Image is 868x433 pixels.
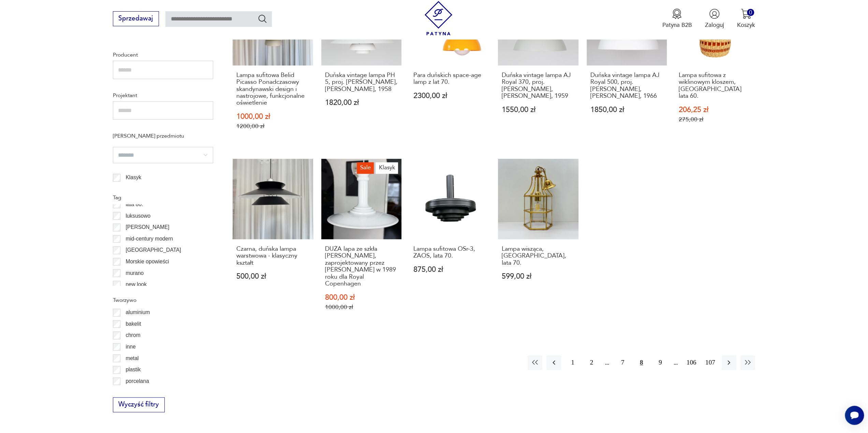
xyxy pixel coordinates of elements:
p: 1820,00 zł [325,99,398,106]
h3: Duńska vintage lampa AJ Royal 500, proj. [PERSON_NAME], [PERSON_NAME], 1966 [590,72,663,100]
p: mid-century modern [126,234,173,243]
p: luksusowo [126,212,150,220]
button: Szukaj [258,14,267,24]
p: 800,00 zł [325,294,398,301]
p: porcelit [126,388,143,397]
h3: Lampa sufitowa z wiklinowym kloszem, [GEOGRAPHIC_DATA] lata 60. [679,72,752,100]
p: Koszyk [737,21,755,29]
button: Zaloguj [705,9,724,29]
button: Sprzedawaj [113,11,159,26]
p: 599,00 zł [502,273,575,280]
img: Patyna - sklep z meblami i dekoracjami vintage [421,1,456,35]
p: murano [126,269,144,278]
p: 1000,00 zł [325,304,398,311]
button: 106 [684,355,698,370]
h3: Lampa sufitowa OSr-3, ZAOS, lata 70. [413,246,486,260]
button: 9 [653,355,667,370]
div: 0 [747,9,754,16]
p: plastik [126,365,141,374]
p: Producent [113,50,213,59]
p: inne [126,342,135,351]
p: Klasyk [126,173,141,182]
button: 2 [584,355,599,370]
h3: Lampa wisząca, [GEOGRAPHIC_DATA], lata 70. [502,246,575,266]
p: 1550,00 zł [502,106,575,113]
p: [PERSON_NAME] [126,223,169,232]
p: Zaloguj [705,21,724,29]
p: 500,00 zł [236,273,309,280]
button: 8 [634,355,649,370]
img: Ikonka użytkownika [709,9,720,19]
p: 2300,00 zł [413,92,486,99]
p: [PERSON_NAME] przedmiotu [113,132,213,140]
button: 7 [615,355,630,370]
p: 875,00 zł [413,266,486,273]
p: [GEOGRAPHIC_DATA] ( 2 ) [126,40,187,49]
p: new look [126,280,147,289]
p: 275,00 zł [679,116,752,123]
img: Ikona medalu [672,9,682,19]
button: Patyna B2B [662,9,692,29]
h3: Czarna, duńska lampa warstwowa - klasyczny kształt [236,246,309,266]
a: Lampa sufitowa OSr-3, ZAOS, lata 70.Lampa sufitowa OSr-3, ZAOS, lata 70.875,00 zł [410,159,490,326]
p: metal [126,354,138,363]
p: porcelana [126,377,149,386]
a: Czarna, duńska lampa warstwowa - klasyczny kształtCzarna, duńska lampa warstwowa - klasyczny kszt... [233,159,313,326]
h3: Para duńskich space-age lamp z lat 70. [413,72,486,86]
img: Ikona koszyka [741,9,751,19]
p: 1200,00 zł [236,123,309,130]
p: 1850,00 zł [590,106,663,113]
p: lata 80. [126,200,143,209]
p: [GEOGRAPHIC_DATA] [126,246,181,254]
p: Tag [113,193,213,202]
p: Morskie opowieści [126,257,169,266]
a: Ikona medaluPatyna B2B [662,9,692,29]
h3: Duńska vintage lampa AJ Royal 370, proj. [PERSON_NAME], [PERSON_NAME], 1959 [502,72,575,100]
iframe: Smartsupp widget button [845,406,864,425]
button: Wyczyść filtry [113,397,165,412]
p: Projektant [113,91,213,100]
p: 206,25 zł [679,106,752,113]
h3: Lampa sufitowa Belid Picasso Ponadczasowy skandynawski design i nastrojowe, funkcjonalne oświetlenie [236,72,309,107]
a: SaleKlasykDUŻA lapa ze szkła Holmegaard, zaprojektowany przez Sidse Wernera w 1989 roku dla Royal... [321,159,401,326]
a: Sprzedawaj [113,16,159,22]
h3: Duńska vintage lampa PH 5, proj. [PERSON_NAME], [PERSON_NAME], 1958 [325,72,398,93]
button: 107 [703,355,718,370]
button: 1 [565,355,580,370]
a: Lampa wisząca, Niemcy, lata 70.Lampa wisząca, [GEOGRAPHIC_DATA], lata 70.599,00 zł [498,159,578,326]
p: aluminium [126,308,150,317]
p: chrom [126,331,140,340]
p: bakelit [126,320,141,328]
p: Patyna B2B [662,21,692,29]
button: 0Koszyk [737,9,755,29]
p: 1000,00 zł [236,113,309,120]
h3: DUŻA lapa ze szkła [PERSON_NAME], zaprojektowany przez [PERSON_NAME] w 1989 roku dla Royal Copenh... [325,246,398,287]
p: Tworzywo [113,296,213,305]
